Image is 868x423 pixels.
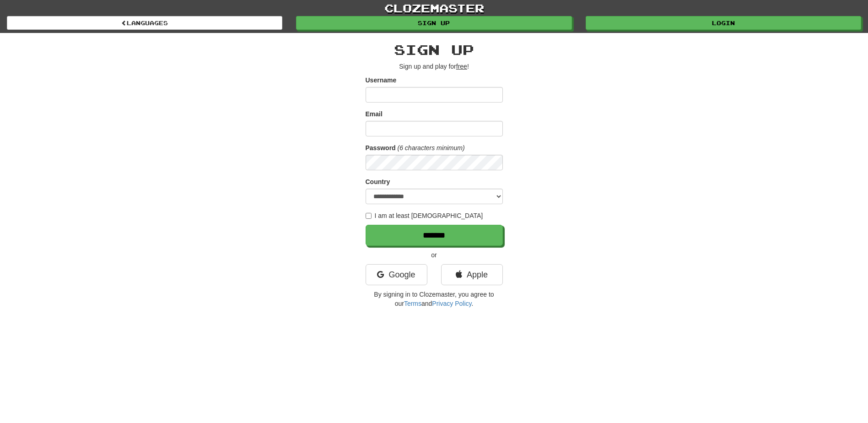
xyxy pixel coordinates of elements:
[366,211,483,220] label: I am at least [DEMOGRAPHIC_DATA]
[366,250,503,260] p: or
[7,16,282,30] a: Languages
[586,16,861,30] a: Login
[296,16,571,30] a: Sign up
[366,264,427,285] a: Google
[366,177,390,186] label: Country
[441,264,503,285] a: Apple
[432,300,471,307] a: Privacy Policy
[456,63,467,70] u: free
[366,143,396,152] label: Password
[366,76,397,85] label: Username
[404,300,421,307] a: Terms
[366,42,503,57] h2: Sign up
[398,144,465,152] em: (6 characters minimum)
[366,109,383,119] label: Email
[366,62,503,71] p: Sign up and play for !
[366,213,372,219] input: I am at least [DEMOGRAPHIC_DATA]
[366,290,503,308] p: By signing in to Clozemaster, you agree to our and .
